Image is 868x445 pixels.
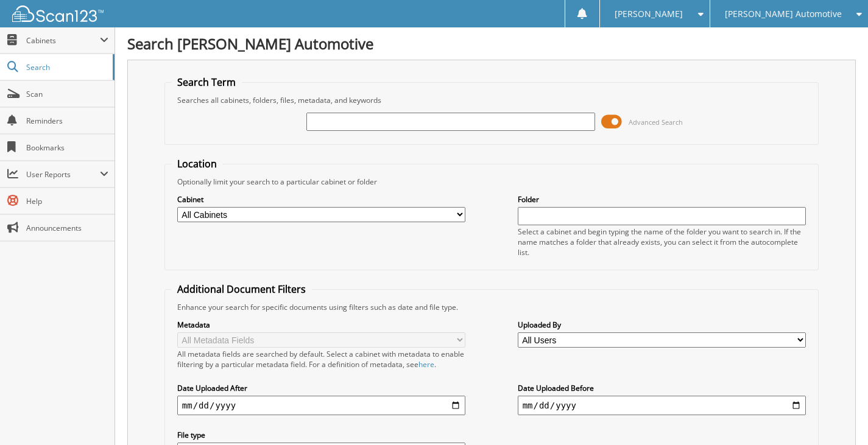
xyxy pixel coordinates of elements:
[171,75,242,89] legend: Search Term
[26,223,108,233] span: Announcements
[518,320,806,330] label: Uploaded By
[171,282,312,296] legend: Additional Document Filters
[26,62,107,72] span: Search
[418,359,434,370] a: here
[171,177,812,187] div: Optionally limit your search to a particular cabinet or folder
[177,430,466,440] label: File type
[177,396,466,415] input: start
[127,33,856,54] h1: Search [PERSON_NAME] Automotive
[171,157,223,170] legend: Location
[177,194,466,205] label: Cabinet
[26,35,100,46] span: Cabinets
[171,302,812,312] div: Enhance your search for specific documents using filters such as date and file type.
[26,116,108,126] span: Reminders
[171,95,812,105] div: Searches all cabinets, folders, files, metadata, and keywords
[26,169,100,180] span: User Reports
[518,226,806,258] div: Select a cabinet and begin typing the name of the folder you want to search in. If the name match...
[177,320,466,330] label: Metadata
[615,10,683,18] span: [PERSON_NAME]
[26,196,108,206] span: Help
[518,383,806,393] label: Date Uploaded Before
[518,396,806,415] input: end
[26,142,108,153] span: Bookmarks
[26,89,108,99] span: Scan
[177,383,466,393] label: Date Uploaded After
[629,117,683,127] span: Advanced Search
[177,349,466,370] div: All metadata fields are searched by default. Select a cabinet with metadata to enable filtering b...
[12,5,104,22] img: scan123-logo-white.svg
[518,194,806,205] label: Folder
[725,10,842,18] span: [PERSON_NAME] Automotive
